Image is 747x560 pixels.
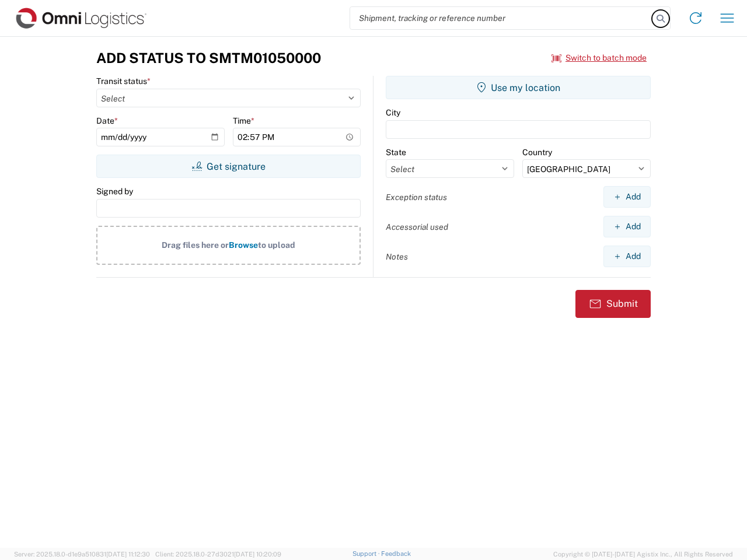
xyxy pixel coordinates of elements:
[352,550,382,557] a: Support
[522,147,552,157] label: Country
[603,216,651,237] button: Add
[603,186,651,208] button: Add
[386,147,406,157] label: State
[603,246,651,267] button: Add
[96,186,133,197] label: Signed by
[96,116,118,126] label: Date
[386,251,408,262] label: Notes
[386,192,447,202] label: Exception status
[386,107,400,118] label: City
[96,76,151,86] label: Transit status
[386,222,448,232] label: Accessorial used
[553,549,733,559] span: Copyright © [DATE]-[DATE] Agistix Inc., All Rights Reserved
[350,7,652,29] input: Shipment, tracking or reference number
[96,50,321,66] h3: Add Status to SMTM01050000
[386,76,651,99] button: Use my location
[96,155,361,178] button: Get signature
[575,290,651,318] button: Submit
[106,551,150,558] span: [DATE] 11:12:30
[381,550,411,557] a: Feedback
[258,240,295,250] span: to upload
[229,240,258,250] span: Browse
[234,551,281,558] span: [DATE] 10:20:09
[233,116,254,126] label: Time
[551,48,647,68] button: Switch to batch mode
[155,551,281,558] span: Client: 2025.18.0-27d3021
[14,551,150,558] span: Server: 2025.18.0-d1e9a510831
[162,240,229,250] span: Drag files here or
